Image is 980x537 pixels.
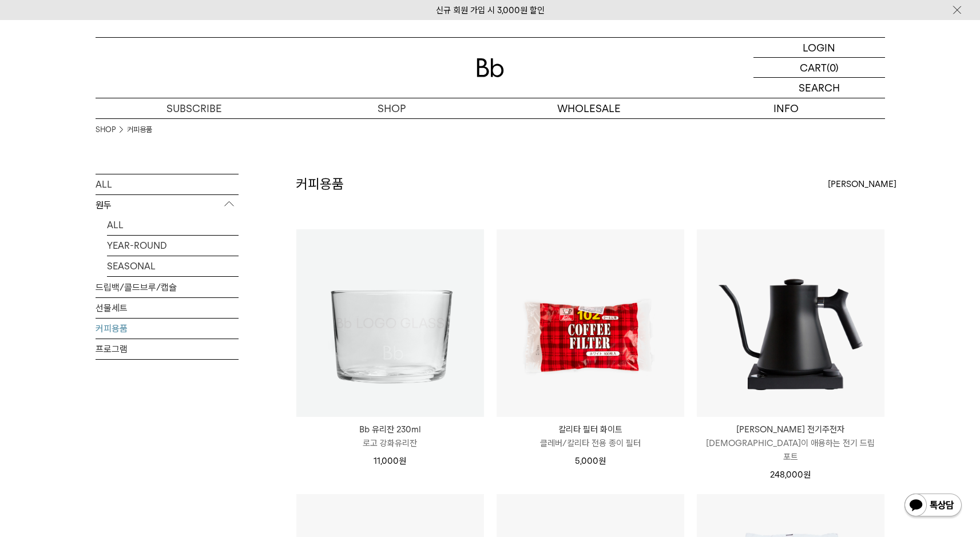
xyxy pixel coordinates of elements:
p: [PERSON_NAME] 전기주전자 [697,423,884,436]
a: 커피용품 [96,319,239,339]
a: 프로그램 [96,339,239,359]
a: ALL [96,174,239,194]
span: 248,000 [770,470,811,480]
a: 칼리타 필터 화이트 클레버/칼리타 전용 종이 필터 [497,423,684,450]
p: 원두 [96,195,239,216]
a: CART (0) [753,58,885,78]
p: 로고 강화유리잔 [296,436,484,450]
a: 커피용품 [127,124,152,136]
p: LOGIN [803,38,835,57]
a: LOGIN [753,38,885,58]
a: [PERSON_NAME] 전기주전자 [DEMOGRAPHIC_DATA]이 애용하는 전기 드립 포트 [697,423,884,464]
span: 원 [803,470,811,480]
img: 카카오톡 채널 1:1 채팅 버튼 [903,492,963,520]
img: 1000000621_add2_092.png [296,229,484,417]
h2: 커피용품 [296,174,344,194]
a: SHOP [293,98,490,118]
p: 칼리타 필터 화이트 [497,423,684,436]
a: 선물세트 [96,298,239,318]
span: 5,000 [575,456,606,466]
span: [PERSON_NAME] [828,177,896,191]
img: 로고 [477,58,504,77]
a: 신규 회원 가입 시 3,000원 할인 [436,5,545,15]
span: 원 [399,456,406,466]
p: Bb 유리잔 230ml [296,423,484,436]
p: INFO [688,98,885,118]
a: Bb 유리잔 230ml 로고 강화유리잔 [296,423,484,450]
span: 11,000 [374,456,406,466]
img: 펠로우 스태그 전기주전자 [697,229,884,417]
a: 드립백/콜드브루/캡슐 [96,277,239,297]
a: SUBSCRIBE [96,98,293,118]
a: Bb 유리잔 230ml [296,229,484,417]
a: SEASONAL [107,256,239,276]
p: [DEMOGRAPHIC_DATA]이 애용하는 전기 드립 포트 [697,436,884,464]
span: 원 [598,456,606,466]
a: SHOP [96,124,116,136]
p: CART [800,58,827,77]
p: 클레버/칼리타 전용 종이 필터 [497,436,684,450]
p: SEARCH [799,78,840,98]
a: ALL [107,215,239,235]
img: 칼리타 필터 화이트 [497,229,684,417]
a: YEAR-ROUND [107,236,239,256]
p: WHOLESALE [490,98,688,118]
p: (0) [827,58,839,77]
